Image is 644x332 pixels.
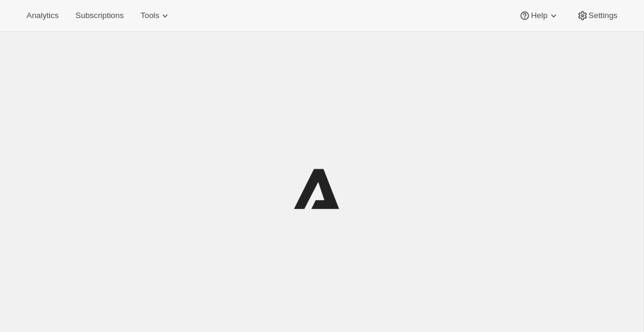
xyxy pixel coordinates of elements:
[589,11,617,20] span: Settings
[140,11,159,20] span: Tools
[27,11,58,20] span: Analytics
[511,7,566,24] button: Help
[531,11,547,20] span: Help
[569,7,625,24] button: Settings
[19,7,66,24] button: Analytics
[133,7,178,24] button: Tools
[75,11,123,20] span: Subscriptions
[68,7,131,24] button: Subscriptions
